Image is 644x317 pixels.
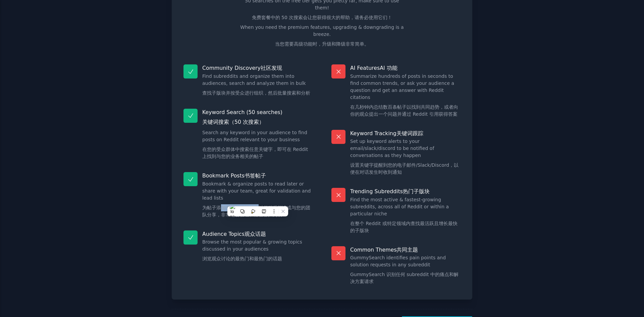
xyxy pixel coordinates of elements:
[350,162,459,175] font: 设置关键字提醒到您的电子邮件/Slack/Discord，以便在对话发生时收到通知
[350,196,461,237] dd: Find the most active & fastest-growing subreddits, across all of Reddit or within a particular niche
[202,147,308,159] font: 在您的受众群体中搜索任意关键字，即可在 Reddit 上找到与您的业务相关的帖子
[202,129,313,163] dd: Search any keyword in your audience to find posts on Reddit relevant to your business
[202,64,313,71] p: Community Discovery
[380,65,397,71] font: AI 功能
[350,188,461,195] p: Trending Subreddits
[350,130,461,137] p: Keyword Tracking
[350,64,461,71] p: AI Features
[350,73,461,120] dd: Summarize hundreds of posts in seconds to find common trends, or ask your audience a question and...
[396,130,423,137] font: 关键词跟踪
[350,254,461,288] dd: GummySearch identifies pain points and solution requests in any subreddit
[202,180,313,221] dd: Bookmark & organize posts to read later or share with your team, great for validation and lead lists
[350,138,461,178] dd: Set up keyword alerts to your email/slack/discord to be notified of conversations as they happen
[202,90,310,96] font: 查找子版块并按受众进行组织，然后批量搜索和分析
[202,73,313,99] dd: Find subreddits and organize them into audiences, search and analyze them in bulk
[403,188,430,195] font: 热门子版块
[350,104,458,117] font: 在几秒钟内总结数百条帖子以找到共同趋势，或者向你的观众提出一个问题并通过 Reddit 引用获得答案
[275,41,369,47] font: 当您需要高级功能时，升级和降级非常简单。
[350,246,461,253] p: Common Themes
[202,172,313,179] p: Bookmark Posts
[350,221,458,233] font: 在整个 Reddit 或特定领域内查找最活跃且增长最快的子版块
[261,65,282,71] font: 社区发现
[350,272,459,284] font: GummySearch 识别任何 subreddit 中的痛点和解决方案请求
[202,256,282,261] font: 浏览观众讨论的最热门和最热门的话题
[202,239,313,265] dd: Browse the most popular & growing topics discussed in your audiences
[202,230,313,237] p: Audience Topics
[202,109,313,128] p: Keyword Search (50 searches)
[396,247,418,253] font: 共同主题
[202,205,310,217] font: 为帖子添加书签并组织起来以便稍后阅读或与您的团队分享，非常适合验证和潜在客户列表
[245,231,266,237] font: 观众话题
[202,119,264,125] font: 关键词搜索（50 次搜索）
[245,172,266,179] font: 书签帖子
[252,15,392,20] font: 免费套餐中的 50 次搜索会让您获得很大的帮助，请务必使用它们！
